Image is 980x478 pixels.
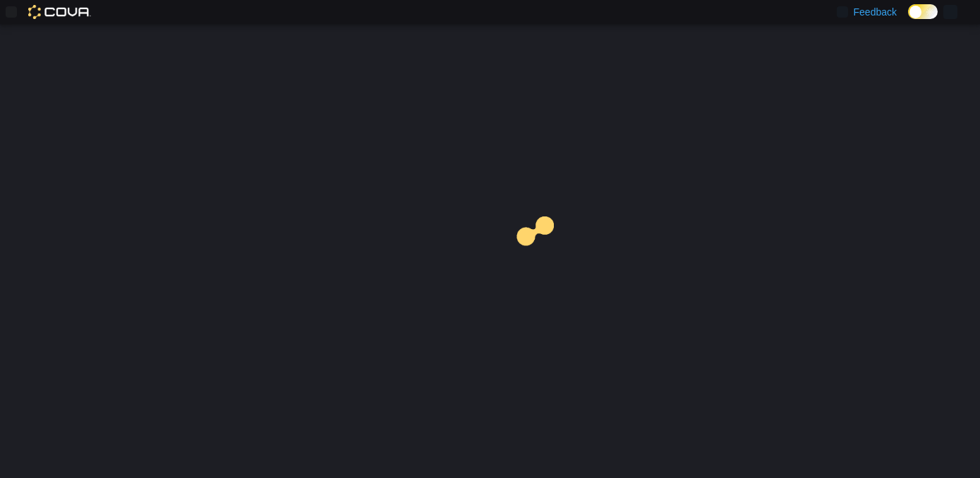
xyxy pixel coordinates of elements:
img: Cova [28,5,91,19]
input: Dark Mode [908,4,938,19]
span: Dark Mode [908,19,909,20]
span: Feedback [854,5,897,19]
img: cova-loader [490,206,596,312]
